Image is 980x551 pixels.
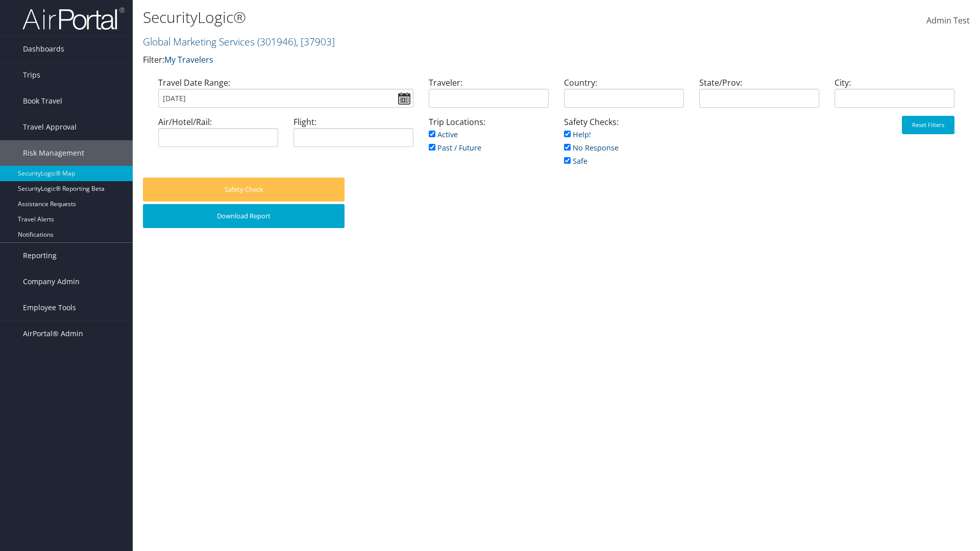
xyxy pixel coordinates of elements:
[143,204,345,228] button: Download Report
[143,35,335,48] a: Global Marketing Services
[926,15,970,26] span: Admin Test
[564,143,619,153] a: No Response
[23,62,40,88] span: Trips
[23,36,64,62] span: Dashboards
[151,116,286,155] div: Air/Hotel/Rail:
[143,7,694,28] h1: SecurityLogic®
[564,130,591,139] a: Help!
[902,116,954,134] button: Reset Filters
[421,77,556,116] div: Traveler:
[429,130,458,139] a: Active
[429,143,481,153] a: Past / Future
[286,116,421,155] div: Flight:
[926,5,970,37] a: Admin Test
[296,35,335,48] span: , [ 37903 ]
[23,321,83,346] span: AirPortal® Admin
[564,156,587,166] a: Safe
[23,295,76,320] span: Employee Tools
[143,54,694,67] p: Filter:
[556,77,692,116] div: Country:
[23,88,62,114] span: Book Travel
[143,178,345,202] button: Safety Check
[692,77,827,116] div: State/Prov:
[151,77,421,116] div: Travel Date Range:
[23,114,77,140] span: Travel Approval
[22,7,125,31] img: airportal-logo.png
[23,269,80,294] span: Company Admin
[827,77,962,116] div: City:
[23,140,84,166] span: Risk Management
[257,35,296,48] span: ( 301946 )
[164,54,213,65] a: My Travelers
[556,116,692,178] div: Safety Checks:
[23,243,57,268] span: Reporting
[421,116,556,164] div: Trip Locations:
